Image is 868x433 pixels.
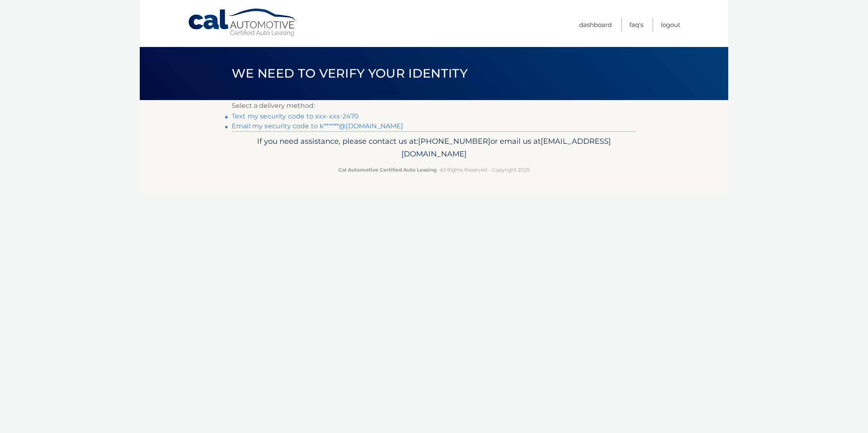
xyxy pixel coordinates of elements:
a: Text my security code to xxx-xxx-2470 [232,112,359,120]
a: Email my security code to k******@[DOMAIN_NAME] [232,122,403,130]
span: We need to verify your identity [232,66,468,81]
p: If you need assistance, please contact us at: or email us at [237,135,631,161]
a: Logout [661,18,680,31]
a: FAQ's [629,18,643,31]
a: Cal Automotive [188,8,298,37]
a: Dashboard [579,18,612,31]
strong: Cal Automotive Certified Auto Leasing [338,167,436,173]
p: - All Rights Reserved - Copyright 2025 [237,165,631,174]
span: [PHONE_NUMBER] [418,136,490,146]
p: Select a delivery method: [232,100,636,112]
